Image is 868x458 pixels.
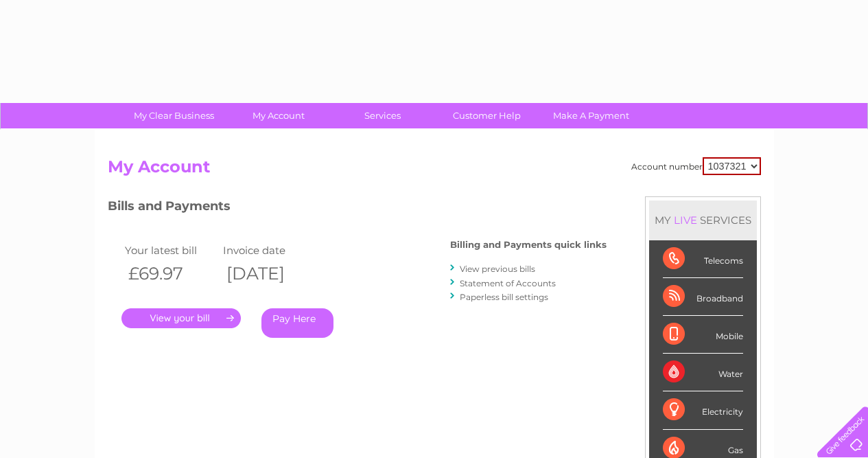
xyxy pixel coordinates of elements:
h4: Billing and Payments quick links [450,240,607,250]
div: Mobile [663,316,743,354]
div: Broadband [663,278,743,316]
td: Your latest bill [121,241,220,260]
td: Invoice date [220,241,318,260]
div: Telecoms [663,240,743,278]
div: Account number [631,157,761,175]
a: Paperless bill settings [460,292,548,302]
a: Customer Help [430,103,543,128]
th: [DATE] [220,260,318,288]
h3: Bills and Payments [108,196,607,220]
div: MY SERVICES [649,201,757,240]
a: My Clear Business [117,103,231,128]
a: . [121,308,241,328]
div: Electricity [663,391,743,429]
th: £69.97 [121,260,220,288]
a: Statement of Accounts [460,278,556,288]
div: LIVE [671,214,700,227]
div: Water [663,354,743,391]
h2: My Account [108,157,761,183]
a: Pay Here [261,308,333,338]
a: Services [326,103,439,128]
a: My Account [222,103,335,128]
a: View previous bills [460,264,535,274]
a: Make A Payment [535,103,648,128]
